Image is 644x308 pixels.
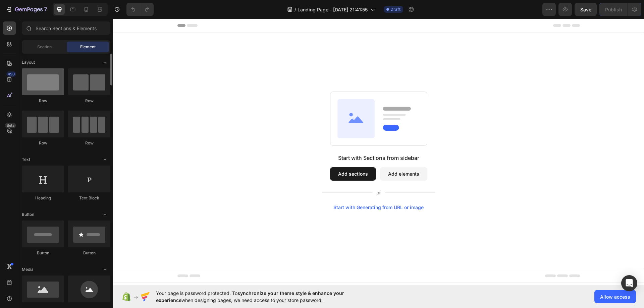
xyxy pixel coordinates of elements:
[22,157,30,163] span: Text
[225,135,306,143] div: Start with Sections from sidebar
[22,98,64,104] div: Row
[68,140,110,146] div: Row
[22,21,110,35] input: Search Sections & Elements
[22,266,34,272] span: Media
[22,195,64,201] div: Heading
[100,57,110,68] span: Toggle open
[22,211,34,218] span: Button
[80,44,96,50] span: Element
[575,3,597,16] button: Save
[599,3,628,16] button: Publish
[22,250,64,256] div: Button
[156,290,370,304] span: Your page is password protected. To when designing pages, we need access to your store password.
[68,195,110,201] div: Text Block
[298,6,368,13] span: Landing Page - [DATE] 21:41:55
[390,6,400,12] span: Draft
[44,5,47,13] p: 7
[600,293,630,300] span: Allow access
[37,44,52,50] span: Section
[6,71,16,77] div: 450
[5,123,16,128] div: Beta
[22,59,35,65] span: Layout
[217,148,263,162] button: Add sections
[156,290,344,303] span: synchronize your theme style & enhance your experience
[594,290,636,303] button: Allow access
[68,98,110,104] div: Row
[113,19,644,285] iframe: Design area
[100,264,110,275] span: Toggle open
[220,186,311,191] div: Start with Generating from URL or image
[22,140,64,146] div: Row
[126,3,154,16] div: Undo/Redo
[100,209,110,220] span: Toggle open
[580,7,591,12] span: Save
[3,3,50,16] button: 7
[68,250,110,256] div: Button
[100,154,110,165] span: Toggle open
[621,275,637,291] div: Open Intercom Messenger
[267,148,314,162] button: Add elements
[605,6,622,13] div: Publish
[294,6,296,13] span: /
